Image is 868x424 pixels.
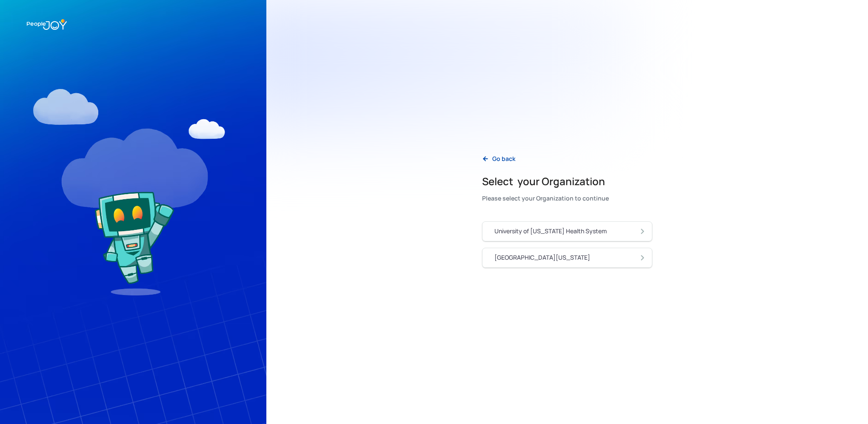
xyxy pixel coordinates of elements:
a: Go back [475,150,522,168]
a: University of [US_STATE] Health System [482,221,652,241]
div: University of [US_STATE] Health System [494,227,607,235]
h2: Select your Organization [482,175,609,188]
div: [GEOGRAPHIC_DATA][US_STATE] [494,253,590,262]
a: [GEOGRAPHIC_DATA][US_STATE] [482,248,652,268]
div: Please select your Organization to continue [482,192,609,204]
div: Go back [492,155,515,163]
